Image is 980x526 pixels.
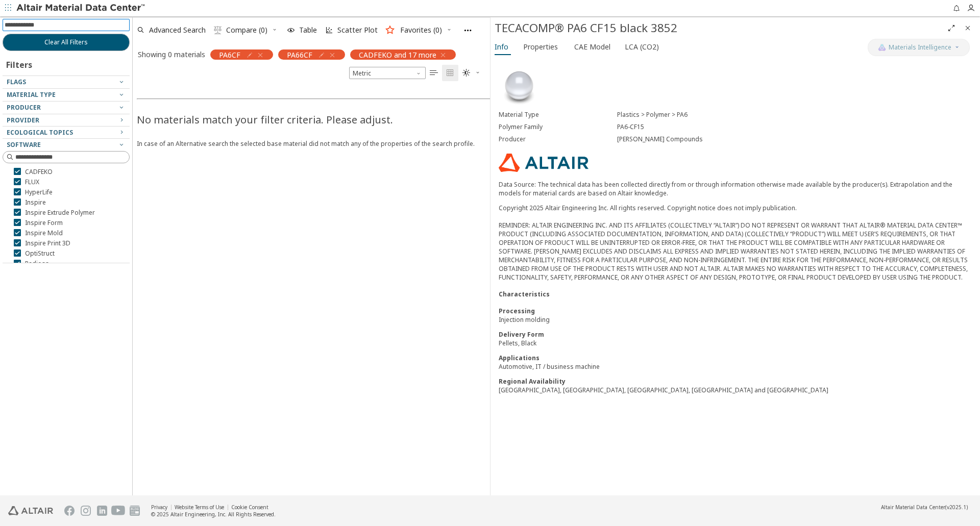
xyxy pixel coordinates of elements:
[495,39,508,55] span: Info
[574,39,610,55] span: CAE Model
[960,20,976,36] button: Close
[499,135,617,143] div: Producer
[499,180,972,197] p: Data Source: The technical data has been collected directly from or through information otherwise...
[499,123,617,131] div: Polymer Family
[25,198,46,207] span: Inspire
[881,504,945,511] span: Altair Material Data Center
[3,34,130,51] button: Clear All Filters
[214,26,222,34] i: 
[523,39,558,55] span: Properties
[175,504,224,511] a: Website Terms of Use
[25,219,63,227] span: Inspire Form
[458,65,485,81] button: Theme
[287,50,312,59] span: PA66CF
[7,103,41,112] span: Producer
[881,504,968,511] div: (v2025.1)
[25,168,53,176] span: CADFEKO
[151,511,276,518] div: © 2025 Altair Engineering, Inc. All Rights Reserved.
[16,3,146,13] img: Altair Material Data Center
[44,38,88,46] span: Clear All Filters
[889,43,951,52] span: Materials Intelligence
[499,154,589,172] img: Logo - Provider
[3,114,130,127] button: Provider
[499,330,972,339] div: Delivery Form
[625,39,659,55] span: LCA (CO2)
[7,140,41,149] span: Software
[943,20,960,36] button: Full Screen
[151,504,167,511] a: Privacy
[3,51,37,76] div: Filters
[349,67,426,79] span: Metric
[499,354,972,362] div: Applications
[499,111,617,119] div: Material Type
[499,307,972,315] div: Processing
[219,50,240,59] span: PA6CF
[442,65,458,81] button: Tile View
[226,27,267,34] span: Compare (0)
[231,504,268,511] a: Cookie Consent
[499,204,972,282] div: Copyright 2025 Altair Engineering Inc. All rights reserved. Copyright notice does not imply publi...
[3,76,130,88] button: Flags
[617,111,972,119] div: Plastics > Polymer > PA6
[499,362,972,371] div: Automotive, IT / business machine
[7,116,39,124] span: Provider
[7,128,73,137] span: Ecological Topics
[25,178,39,186] span: FLUX
[426,65,442,81] button: Table View
[3,102,130,114] button: Producer
[25,188,53,196] span: HyperLife
[359,50,436,59] span: CADFEKO and 17 more
[499,315,972,324] div: Injection molding
[3,127,130,139] button: Ecological Topics
[430,69,438,77] i: 
[149,27,206,34] span: Advanced Search
[868,39,970,56] button: AI CopilotMaterials Intelligence
[617,123,972,131] div: PA6-CF15
[499,66,540,107] img: Material Type Image
[499,386,972,394] div: [GEOGRAPHIC_DATA], [GEOGRAPHIC_DATA], [GEOGRAPHIC_DATA], [GEOGRAPHIC_DATA] and [GEOGRAPHIC_DATA]
[25,239,70,247] span: Inspire Print 3D
[8,506,53,515] img: Altair Engineering
[3,89,130,101] button: Material Type
[138,49,205,59] div: Showing 0 materials
[25,209,95,217] span: Inspire Extrude Polymer
[3,139,130,151] button: Software
[878,43,886,52] img: AI Copilot
[446,69,454,77] i: 
[499,290,972,298] div: Characteristics
[400,27,442,34] span: Favorites (0)
[25,249,55,258] span: OptiStruct
[617,135,972,143] div: [PERSON_NAME] Compounds
[499,339,972,347] div: Pellets, Black
[337,27,378,34] span: Scatter Plot
[349,67,426,79] div: Unit System
[7,90,56,99] span: Material Type
[25,229,63,237] span: Inspire Mold
[299,27,317,34] span: Table
[7,78,26,86] span: Flags
[495,20,943,36] div: TECACOMP® PA6 CF15 black 3852
[499,377,972,386] div: Regional Availability
[462,69,471,77] i: 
